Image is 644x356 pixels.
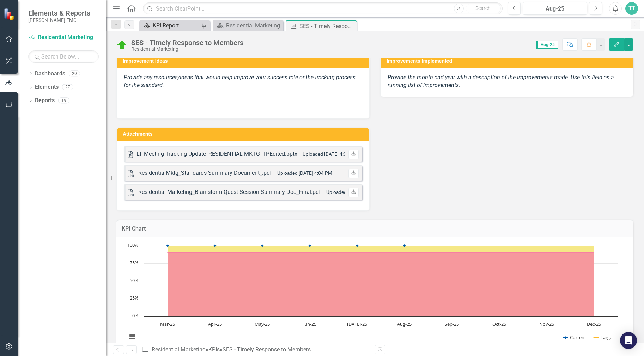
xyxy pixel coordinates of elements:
[261,244,264,247] path: May-25, 100. Current.
[166,244,595,247] g: Yellow-Green, series 4 of 5 with 10 data points.
[208,346,220,353] a: KPIs
[4,8,16,20] img: ClearPoint Strategy
[226,21,281,30] div: Residential Marketing
[131,47,243,52] div: Residential Marketing
[123,242,626,348] div: Chart. Highcharts interactive chart.
[127,332,137,342] button: View chart menu, Chart
[166,244,169,247] path: Mar-25, 100. Current.
[132,312,139,319] text: 0%
[594,334,614,340] button: Show Target
[326,189,381,195] small: Uploaded [DATE] 4:04 PM
[587,321,601,327] text: Dec-25
[397,321,412,327] text: Aug-25
[35,83,59,91] a: Elements
[255,321,270,327] text: May-25
[303,321,316,327] text: Jun-25
[523,2,587,15] button: Aug-25
[28,9,90,17] span: Elements & Reports
[166,251,595,254] g: Red-Yellow, series 3 of 5 with 10 data points.
[277,170,332,176] small: Uploaded [DATE] 4:04 PM
[152,346,206,353] a: Residential Marketing
[536,41,558,49] span: Aug-25
[58,97,69,103] div: 19
[127,242,139,248] text: 100%
[116,39,128,50] img: At Target
[136,150,297,158] div: LT Meeting Tracking Update_RESIDENTIAL MKTG_TPEdited.pptx
[208,321,222,327] text: Apr-25
[141,346,370,354] div: » »
[466,4,501,13] button: Search
[166,244,406,247] g: Current, series 1 of 5. Line with 10 data points.
[223,346,311,353] div: SES - Timely Response to Members
[28,33,99,42] a: Residential Marketing
[35,97,55,105] a: Reports
[123,131,366,137] h3: Attachments
[303,151,358,157] small: Uploaded [DATE] 4:04 PM
[123,59,366,64] h3: Improvement Ideas
[124,74,356,89] em: Provide any resources/ideas that would help improve your success rate or the tracking process for...
[475,5,491,11] span: Search
[35,70,65,78] a: Dashboards
[356,244,359,247] path: Jul-25, 100. Current.
[131,39,243,47] div: SES - Timely Response to Members
[160,321,175,327] text: Mar-25
[445,321,459,327] text: Sep-25
[138,169,272,177] div: ResidentialMktg_Standards Summary Document_.pdf
[214,244,217,247] path: Apr-25, 100. Current.
[166,244,595,247] g: Target, series 2 of 5. Line with 10 data points.
[130,259,139,266] text: 75%
[130,277,139,283] text: 50%
[299,22,355,31] div: SES - Timely Response to Members
[492,321,506,327] text: Oct-25
[153,21,199,30] div: KPI Report
[28,50,99,63] input: Search Below...
[138,188,321,196] div: Residential Marketing_Brainstorm Quest Session Summary Doc_Final.pdf
[123,242,621,348] svg: Interactive chart
[309,244,311,247] path: Jun-25, 100. Current.
[130,295,139,301] text: 25%
[122,226,628,232] h3: KPI Chart
[62,84,73,90] div: 27
[214,21,281,30] a: Residential Marketing
[403,244,406,247] path: Aug-25, 100. Current.
[625,2,638,15] button: TT
[69,71,80,77] div: 29
[143,2,502,15] input: Search ClearPoint...
[388,74,614,89] em: Provide the month and year with a description of the improvements made. Use this field as a runni...
[347,321,367,327] text: [DATE]-25
[563,334,586,340] button: Show Current
[620,332,637,349] div: Open Intercom Messenger
[28,17,90,23] small: [PERSON_NAME] EMC
[141,21,199,30] a: KPI Report
[525,5,585,13] div: Aug-25
[539,321,554,327] text: Nov-25
[387,59,630,64] h3: Improvements Implemented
